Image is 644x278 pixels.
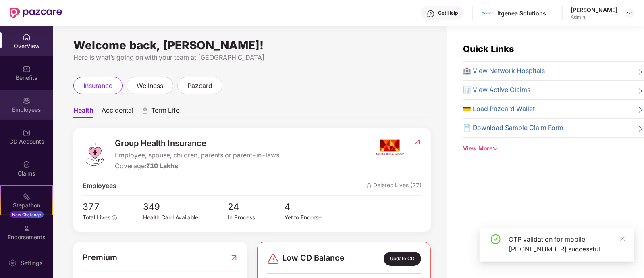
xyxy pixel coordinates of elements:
span: Premium [83,251,117,264]
div: New Challenge [10,211,44,218]
div: animation [141,107,149,114]
span: Group Health Insurance [115,137,279,150]
span: info-circle [112,215,117,220]
div: Here is what’s going on with your team at [GEOGRAPHIC_DATA] [73,52,431,63]
div: View More [463,144,644,153]
span: 📊 View Active Claims [463,85,530,95]
span: 24 [228,200,285,213]
img: 106931595_3072030449549100_5699994001076542286_n.png [482,7,494,19]
div: Yet to Endorse [285,213,341,222]
span: down [492,146,498,151]
span: wellness [137,81,163,91]
span: 4 [285,200,341,213]
img: deleteIcon [366,183,372,188]
div: In Process [228,213,285,222]
img: svg+xml;base64,PHN2ZyBpZD0iQ2xhaW0iIHhtbG5zPSJodHRwOi8vd3d3LnczLm9yZy8yMDAwL3N2ZyIgd2lkdGg9IjIwIi... [23,161,31,169]
span: Total Lives [83,214,110,221]
span: Accidental [102,106,133,118]
img: svg+xml;base64,PHN2ZyBpZD0iQmVuZWZpdHMiIHhtbG5zPSJodHRwOi8vd3d3LnczLm9yZy8yMDAwL3N2ZyIgd2lkdGg9Ij... [23,65,31,73]
div: Itgenea Solutions Private Limited [497,9,554,17]
span: 🏥 View Network Hospitals [463,66,545,76]
span: right [638,87,644,95]
img: svg+xml;base64,PHN2ZyBpZD0iSG9tZSIgeG1sbnM9Imh0dHA6Ly93d3cudzMub3JnLzIwMDAvc3ZnIiB3aWR0aD0iMjAiIG... [23,33,31,41]
span: right [638,106,644,114]
img: RedirectIcon [413,138,422,146]
span: right [638,68,644,76]
img: svg+xml;base64,PHN2ZyBpZD0iRHJvcGRvd24tMzJ4MzIiIHhtbG5zPSJodHRwOi8vd3d3LnczLm9yZy8yMDAwL3N2ZyIgd2... [626,10,633,16]
span: insurance [83,81,112,91]
span: Deleted Lives (27) [366,181,422,191]
span: close [620,236,625,242]
div: Get Help [438,10,458,16]
span: Employee, spouse, children, parents or parent-in-laws [115,150,279,161]
div: Health Card Available [143,213,228,222]
img: svg+xml;base64,PHN2ZyBpZD0iU2V0dGluZy0yMHgyMCIgeG1sbnM9Imh0dHA6Ly93d3cudzMub3JnLzIwMDAvc3ZnIiB3aW... [8,259,17,267]
span: Health [73,106,93,118]
span: 349 [143,200,228,213]
img: New Pazcare Logo [10,8,62,18]
div: Welcome back, [PERSON_NAME]! [73,42,431,48]
span: 📄 Download Sample Claim Form [463,123,563,133]
img: svg+xml;base64,PHN2ZyBpZD0iRW1wbG95ZWVzIiB4bWxucz0iaHR0cDovL3d3dy53My5vcmcvMjAwMC9zdmciIHdpZHRoPS... [23,97,31,105]
img: logo [83,142,107,167]
div: Stepathon [1,201,52,209]
span: ₹10 Lakhs [146,162,178,170]
div: Update CD [384,252,421,265]
img: svg+xml;base64,PHN2ZyBpZD0iRW5kb3JzZW1lbnRzIiB4bWxucz0iaHR0cDovL3d3dy53My5vcmcvMjAwMC9zdmciIHdpZH... [23,224,31,232]
div: Settings [18,259,45,267]
span: right [638,125,644,133]
div: [PERSON_NAME] [571,6,617,14]
img: insurerIcon [375,137,405,157]
span: pazcard [187,81,212,91]
img: svg+xml;base64,PHN2ZyB4bWxucz0iaHR0cDovL3d3dy53My5vcmcvMjAwMC9zdmciIHdpZHRoPSIyMSIgaGVpZ2h0PSIyMC... [23,192,31,201]
img: svg+xml;base64,PHN2ZyBpZD0iSGVscC0zMngzMiIgeG1sbnM9Imh0dHA6Ly93d3cudzMub3JnLzIwMDAvc3ZnIiB3aWR0aD... [427,10,435,18]
img: RedirectIcon [230,251,238,264]
span: Low CD Balance [282,252,345,265]
span: 377 [83,200,125,213]
span: check-circle [491,234,501,244]
div: Coverage: [115,161,279,171]
div: OTP validation for mobile: [PHONE_NUMBER] successful [509,234,625,254]
span: 💳 Load Pazcard Wallet [463,104,535,114]
img: svg+xml;base64,PHN2ZyBpZD0iQ0RfQWNjb3VudHMiIGRhdGEtbmFtZT0iQ0QgQWNjb3VudHMiIHhtbG5zPSJodHRwOi8vd3... [23,129,31,137]
img: svg+xml;base64,PHN2ZyBpZD0iRGFuZ2VyLTMyeDMyIiB4bWxucz0iaHR0cDovL3d3dy53My5vcmcvMjAwMC9zdmciIHdpZH... [267,253,280,265]
span: Employees [83,181,116,191]
span: Quick Links [463,44,514,54]
div: Admin [571,14,617,20]
span: Term Life [151,106,179,118]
